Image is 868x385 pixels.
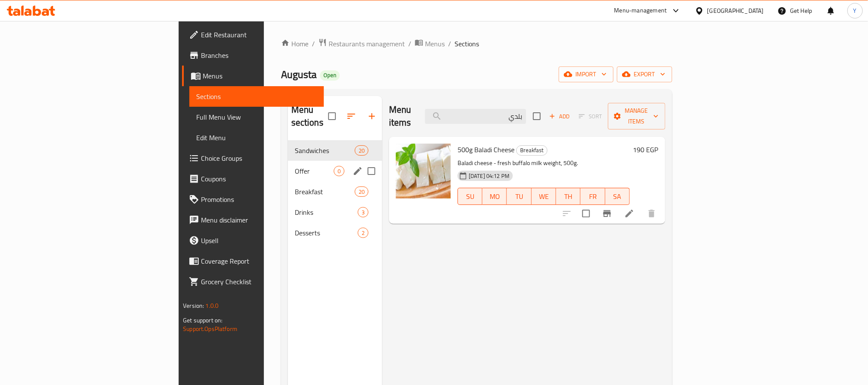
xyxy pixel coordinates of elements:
a: Menus [415,38,445,49]
span: FR [584,190,602,203]
div: [GEOGRAPHIC_DATA] [707,6,764,15]
button: Manage items [608,103,665,129]
button: Branch-specific-item [597,203,617,224]
a: Promotions [182,189,323,210]
button: FR [581,188,605,205]
button: SU [458,188,482,205]
button: MO [482,188,507,205]
span: export [624,69,665,80]
div: Sandwiches20 [288,140,382,161]
button: import [559,66,614,82]
button: edit [351,165,364,177]
span: Select all sections [323,107,341,125]
a: Support.OpsPlatform [183,323,237,334]
button: Add section [362,106,382,126]
div: items [355,145,368,156]
button: export [617,66,672,82]
span: Promotions [201,194,317,205]
a: Sections [189,86,323,107]
img: 500g Baladi Cheese [396,144,451,199]
span: Sections [196,91,317,102]
span: Upsell [201,235,317,246]
span: Menus [203,71,317,81]
a: Grocery Checklist [182,271,323,292]
li: / [408,39,411,49]
a: Choice Groups [182,148,323,168]
span: Desserts [295,228,358,238]
span: Version: [183,300,204,311]
a: Full Menu View [189,107,323,127]
span: Add item [546,110,573,123]
div: Drinks3 [288,202,382,223]
span: SU [461,190,479,203]
span: [DATE] 04:12 PM [465,172,513,180]
a: Restaurants management [318,38,405,49]
span: Choice Groups [201,153,317,163]
span: Select section [528,107,546,125]
span: Sections [455,39,479,49]
span: Offer [295,166,334,176]
span: Full Menu View [196,112,317,122]
span: Open [320,72,340,79]
span: Add [548,111,571,121]
a: Edit Restaurant [182,24,323,45]
span: Sandwiches [295,145,355,156]
a: Menu disclaimer [182,210,323,230]
span: Grocery Checklist [201,277,317,287]
span: 1.0.0 [206,300,219,311]
span: Manage items [615,105,658,127]
span: Select to update [577,205,595,223]
div: Open [320,70,340,81]
p: Baladi cheese - fresh buffalo milk weight, 500g. [458,158,630,168]
h2: Menu items [389,103,415,129]
div: Breakfast20 [288,181,382,202]
span: Coverage Report [201,256,317,266]
div: items [355,186,368,197]
a: Edit menu item [624,208,635,219]
div: items [358,207,368,217]
input: search [425,109,526,124]
span: 3 [358,208,368,217]
span: Menus [425,39,445,49]
button: TH [556,188,581,205]
a: Edit Menu [189,127,323,148]
span: 20 [355,147,368,155]
span: Branches [201,50,317,60]
span: 0 [334,167,344,175]
span: Edit Restaurant [201,30,317,40]
span: TH [560,190,577,203]
span: Get support on: [183,315,222,326]
span: import [566,69,607,80]
span: Breakfast [295,186,355,197]
span: 500g Baladi Cheese [458,143,515,156]
span: Select section first [573,110,608,123]
span: Menu disclaimer [201,215,317,225]
div: Desserts2 [288,223,382,243]
a: Menus [182,66,323,86]
a: Upsell [182,230,323,251]
span: Drinks [295,207,358,217]
span: Restaurants management [329,39,405,49]
a: Coupons [182,168,323,189]
span: Y [853,6,857,15]
div: Offer0edit [288,161,382,181]
button: WE [532,188,556,205]
button: SA [605,188,630,205]
h6: 190 EGP [633,144,658,156]
a: Coverage Report [182,251,323,271]
span: MO [486,190,503,203]
button: TU [507,188,531,205]
span: Edit Menu [196,132,317,143]
span: Coupons [201,174,317,184]
button: Add [546,110,573,123]
span: 20 [355,188,368,196]
span: WE [535,190,553,203]
span: Sort sections [341,106,362,126]
nav: Menu sections [288,137,382,247]
li: / [448,39,451,49]
div: items [358,228,368,238]
nav: breadcrumb [281,38,672,49]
